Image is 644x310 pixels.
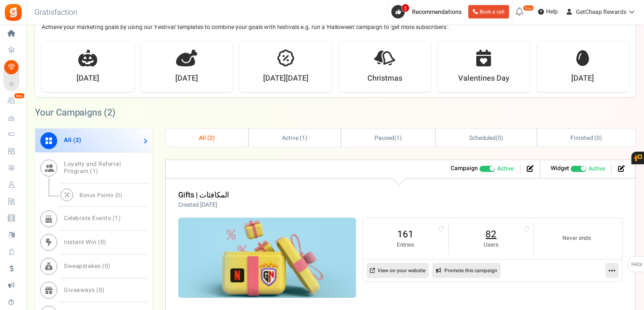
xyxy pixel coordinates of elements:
[282,134,307,142] span: Active ( )
[178,189,229,201] a: Gifts | المكافئات
[100,238,104,247] span: 0
[79,191,122,199] span: Bonus Points ( )
[35,108,116,117] h2: Your Campaigns ( )
[498,134,501,142] span: 0
[64,238,106,247] span: Instant Win ( )
[64,214,121,223] span: Celebrate Events ( )
[469,134,503,142] span: ( )
[589,165,605,173] span: Active
[469,134,496,142] span: Scheduled
[468,5,509,18] a: Book a call
[3,94,23,108] a: New
[302,134,305,142] span: 1
[375,134,394,142] span: Paused
[596,134,600,142] span: 0
[523,5,534,11] em: New
[367,73,402,84] strong: Christmas
[64,262,111,271] span: Sweepstakes ( )
[178,201,229,209] p: Created [DATE]
[451,164,478,173] strong: Campaign
[375,134,402,142] span: ( )
[92,167,96,176] span: 1
[107,106,112,119] span: 2
[457,241,525,249] small: Users
[105,262,108,271] span: 0
[76,136,79,144] span: 2
[412,8,462,16] span: Recommendations
[535,5,561,18] a: Help
[99,286,103,294] span: 0
[14,93,25,99] em: New
[25,4,87,21] h3: Gratisfaction
[367,263,429,278] a: View on your website
[77,73,99,84] strong: [DATE]
[64,160,121,176] span: Loyalty and Referral Program ( )
[401,4,409,12] span: 2
[115,214,119,223] span: 1
[64,136,82,144] span: All ( )
[544,8,558,16] span: Help
[458,73,509,84] strong: Valentines Day
[457,228,525,241] a: 82
[631,257,642,273] span: FAQs
[497,165,514,173] span: Active
[372,228,440,241] a: 161
[209,134,213,142] span: 2
[544,164,612,174] li: Widget activated
[117,191,120,199] span: 0
[571,73,594,84] strong: [DATE]
[576,8,626,16] span: GetCheap Rewards
[64,286,105,294] span: Giveaways ( )
[263,73,309,84] strong: [DATE][DATE]
[199,134,215,142] span: All ( )
[4,3,23,22] img: Gratisfaction
[570,134,602,142] span: Finished ( )
[432,263,501,278] a: Promote this campaign
[372,241,440,249] small: Entries
[551,164,569,173] strong: Widget
[396,134,400,142] span: 1
[175,73,198,84] strong: [DATE]
[542,234,611,242] small: Never ends
[391,5,465,18] a: 2 Recommendations
[42,23,629,32] p: Achieve your marketing goals by using our 'Festival' templates to combine your goals with festiva...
